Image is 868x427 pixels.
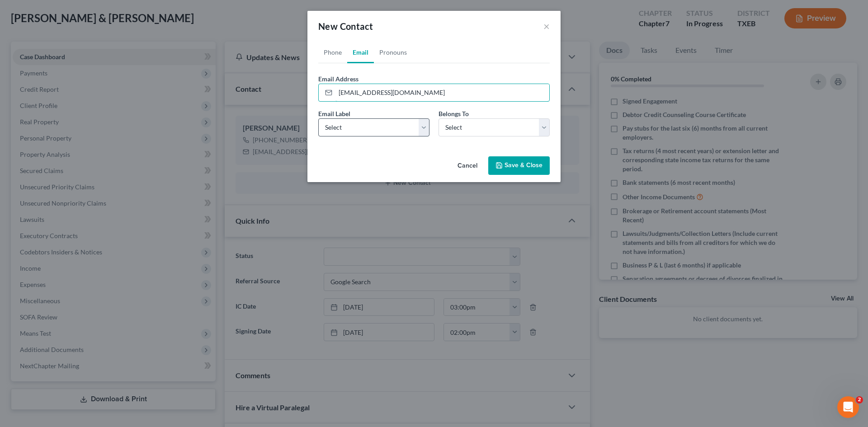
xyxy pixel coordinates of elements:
a: Phone [318,42,347,63]
keeper-lock: Open Keeper Popup [533,87,543,98]
span: Belongs To [439,110,469,117]
iframe: Intercom live chat [837,396,859,418]
span: 2 [856,396,863,404]
a: Email [347,42,374,63]
button: Save & Close [488,156,550,175]
input: Email Address [335,84,549,101]
label: Email Address [318,74,359,84]
a: Pronouns [374,42,412,63]
button: × [543,21,550,32]
span: New Contact [318,21,373,32]
label: Email Label [318,109,350,118]
button: Cancel [450,157,485,175]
